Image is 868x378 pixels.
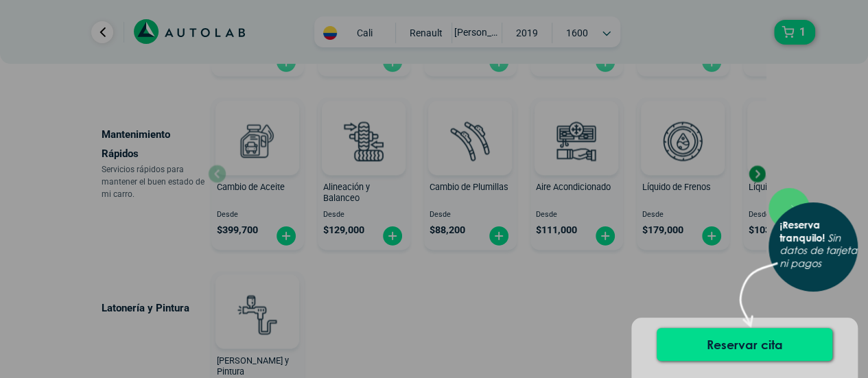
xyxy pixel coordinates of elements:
i: Sin datos de tarjeta ni pagos [779,231,857,270]
button: Reservar cita [657,328,832,361]
img: flecha.png [739,261,778,339]
span: × [790,198,799,217]
b: ¡Reserva tranquilo! [779,219,825,244]
button: Close [779,188,810,226]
